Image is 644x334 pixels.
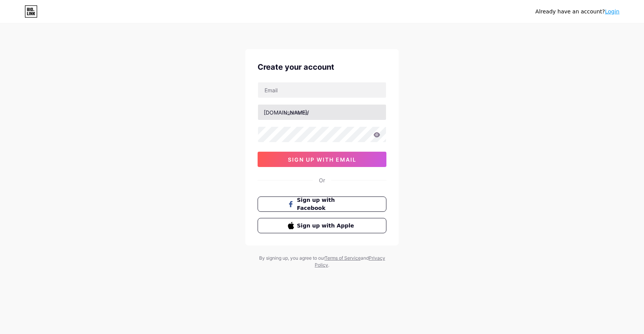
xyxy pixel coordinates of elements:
[258,218,386,233] button: Sign up with Apple
[297,196,356,212] span: Sign up with Facebook
[258,61,386,73] div: Create your account
[325,255,361,261] a: Terms of Service
[258,105,386,120] input: username
[319,176,325,184] div: Or
[257,255,387,269] div: By signing up, you agree to our and .
[605,8,619,15] a: Login
[258,196,386,212] button: Sign up with Facebook
[258,152,386,167] button: sign up with email
[258,82,386,98] input: Email
[264,108,309,116] div: [DOMAIN_NAME]/
[536,8,619,16] div: Already have an account?
[288,156,356,163] span: sign up with email
[297,222,356,230] span: Sign up with Apple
